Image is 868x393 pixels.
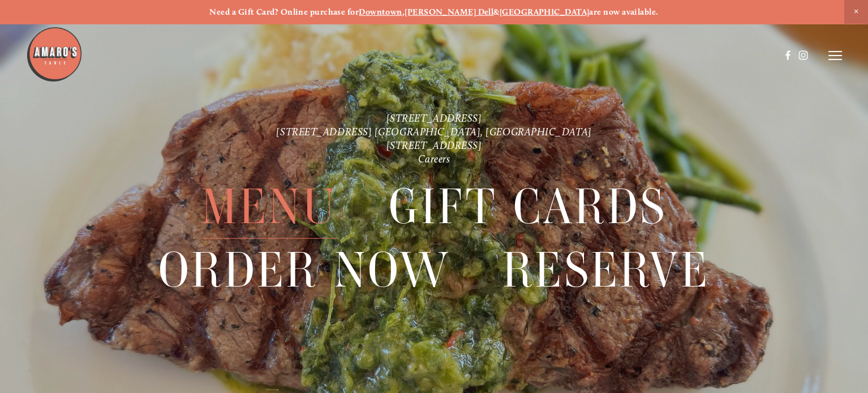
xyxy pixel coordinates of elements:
a: Careers [418,153,450,165]
a: [STREET_ADDRESS] [386,112,482,125]
a: [GEOGRAPHIC_DATA] [500,7,590,17]
a: Reserve [502,239,710,301]
strong: & [493,7,499,17]
a: Gift Cards [389,176,667,238]
a: Menu [201,176,337,238]
img: Amaro's Table [26,26,83,83]
a: Downtown [359,7,402,17]
a: [PERSON_NAME] Dell [405,7,493,17]
strong: , [402,7,405,17]
span: Order Now [158,239,450,302]
strong: Need a Gift Card? Online purchase for [209,7,359,17]
a: Order Now [158,239,450,301]
a: [STREET_ADDRESS] [GEOGRAPHIC_DATA], [GEOGRAPHIC_DATA] [276,126,591,138]
a: [STREET_ADDRESS] [386,139,482,152]
strong: are now available. [589,7,658,17]
span: Reserve [502,239,710,302]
